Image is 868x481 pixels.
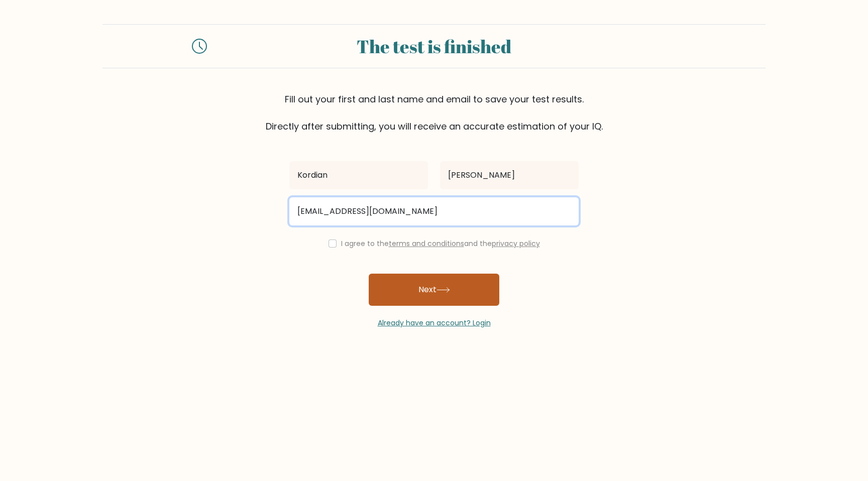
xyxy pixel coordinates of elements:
a: Already have an account? Login [378,318,491,328]
button: Next [369,274,499,306]
input: Email [289,197,579,225]
label: I agree to the and the [341,238,540,249]
input: First name [289,161,428,189]
input: Last name [440,161,579,189]
div: The test is finished [219,33,649,60]
a: privacy policy [492,238,540,249]
a: terms and conditions [389,238,464,249]
div: Fill out your first and last name and email to save your test results. Directly after submitting,... [102,92,766,133]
